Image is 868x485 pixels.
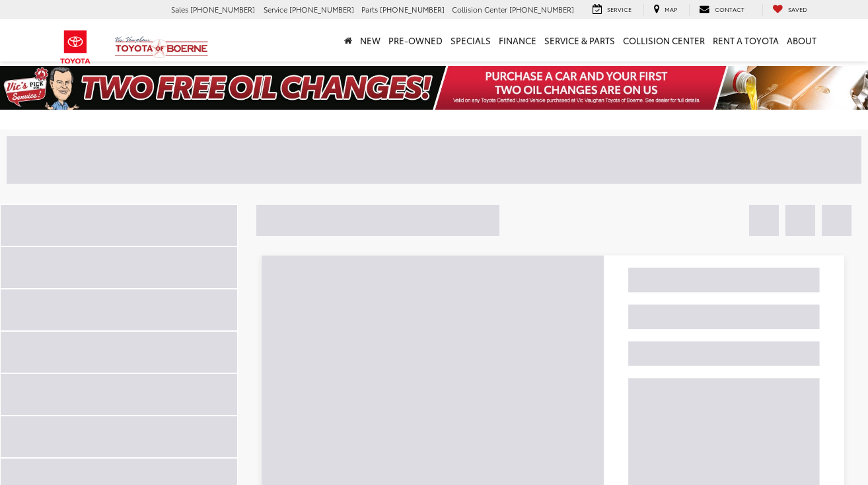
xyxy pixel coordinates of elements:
span: [PHONE_NUMBER] [380,4,445,15]
a: Pre-Owned [384,19,447,61]
span: [PHONE_NUMBER] [190,4,255,15]
span: Saved [788,5,807,13]
a: New [356,19,384,61]
a: Collision Center [619,19,709,61]
a: My Saved Vehicles [762,4,817,16]
a: Specials [447,19,495,61]
a: Home [340,19,356,61]
span: Sales [171,4,188,15]
span: Collision Center [452,4,507,15]
img: Vic Vaughan Toyota of Boerne [114,36,209,59]
span: Service [264,4,287,15]
a: Service & Parts: Opens in a new tab [540,19,619,61]
span: Parts [361,4,378,15]
a: Finance [495,19,540,61]
a: Contact [689,4,754,16]
a: About [783,19,820,61]
span: Service [607,5,632,13]
a: Map [643,4,687,16]
span: [PHONE_NUMBER] [509,4,574,15]
a: Service [583,4,641,16]
img: Toyota [51,26,100,69]
span: Contact [715,5,744,13]
span: [PHONE_NUMBER] [289,4,354,15]
a: Rent a Toyota [709,19,783,61]
span: Map [665,5,677,13]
